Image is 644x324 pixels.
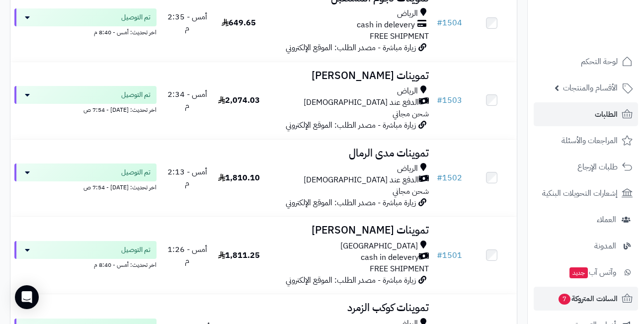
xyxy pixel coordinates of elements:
[437,249,462,261] a: #1501
[167,11,207,34] span: أمس - 2:35 م
[218,172,260,184] span: 1,810.10
[14,181,157,192] div: اخر تحديث: [DATE] - 7:54 ص
[121,12,151,22] span: تم التوصيل
[559,294,570,305] span: 7
[562,134,618,148] span: المراجعات والأسئلة
[437,17,442,29] span: #
[268,302,429,314] h3: تموينات كوكب الزمرد
[121,245,151,255] span: تم التوصيل
[534,208,638,232] a: العملاء
[222,17,256,29] span: 649.65
[534,129,638,153] a: المراجعات والأسئلة
[568,265,616,279] span: وآتس آب
[577,160,618,174] span: طلبات الإرجاع
[121,90,151,100] span: تم التوصيل
[576,27,635,48] img: logo-2.png
[397,8,418,19] span: الرياض
[286,274,416,286] span: زيارة مباشرة - مصدر الطلب: الموقع الإلكتروني
[304,97,419,108] span: الدفع عند [DEMOGRAPHIC_DATA]
[534,155,638,179] a: طلبات الإرجاع
[594,239,616,253] span: المدونة
[304,174,419,186] span: الدفع عند [DEMOGRAPHIC_DATA]
[581,55,618,69] span: لوحة التحكم
[268,225,429,236] h3: تموينات [PERSON_NAME]
[393,108,429,120] span: شحن مجاني
[357,19,415,31] span: cash in delevery
[437,94,442,106] span: #
[218,94,260,106] span: 2,074.03
[437,172,442,184] span: #
[14,104,157,114] div: اخر تحديث: [DATE] - 7:54 ص
[15,285,39,309] div: Open Intercom Messenger
[437,249,442,261] span: #
[370,30,429,42] span: FREE SHIPMENT
[14,26,157,37] div: اخر تحديث: أمس - 8:40 م
[268,148,429,159] h3: تموينات مدى الرمال
[167,166,207,189] span: أمس - 2:13 م
[218,249,260,261] span: 1,811.25
[595,107,618,121] span: الطلبات
[534,287,638,311] a: السلات المتروكة7
[534,50,638,74] a: لوحة التحكم
[534,181,638,205] a: إشعارات التحويلات البنكية
[286,197,416,209] span: زيارة مباشرة - مصدر الطلب: الموقع الإلكتروني
[393,185,429,197] span: شحن مجاني
[437,17,462,29] a: #1504
[14,259,157,269] div: اخر تحديث: أمس - 8:40 م
[563,81,618,95] span: الأقسام والمنتجات
[397,85,418,97] span: الرياض
[286,119,416,131] span: زيارة مباشرة - مصدر الطلب: الموقع الإلكتروني
[167,243,207,267] span: أمس - 1:26 م
[534,234,638,258] a: المدونة
[121,167,151,177] span: تم التوصيل
[397,163,418,174] span: الرياض
[370,263,429,275] span: FREE SHIPMENT
[558,292,618,306] span: السلات المتروكة
[437,172,462,184] a: #1502
[361,252,419,263] span: cash in delevery
[268,70,429,81] h3: تموينات [PERSON_NAME]
[542,186,618,200] span: إشعارات التحويلات البنكية
[286,42,416,54] span: زيارة مباشرة - مصدر الطلب: الموقع الإلكتروني
[569,267,588,278] span: جديد
[534,102,638,126] a: الطلبات
[597,213,616,227] span: العملاء
[340,241,418,252] span: [GEOGRAPHIC_DATA]
[534,260,638,284] a: وآتس آبجديد
[167,88,207,112] span: أمس - 2:34 م
[437,94,462,106] a: #1503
